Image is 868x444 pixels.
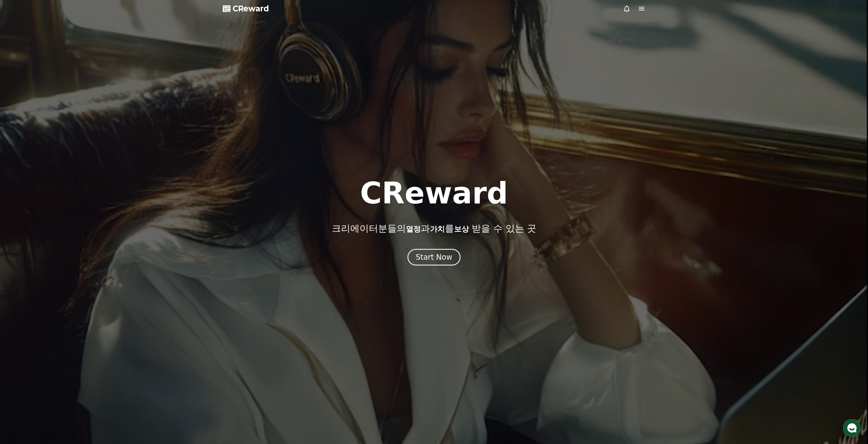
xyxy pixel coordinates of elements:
a: Start Now [407,255,461,261]
div: Start Now [416,252,453,262]
button: Start Now [407,249,461,266]
h1: CReward [360,178,508,208]
span: 보상 [454,225,469,233]
a: CReward [223,4,269,14]
span: 열정 [406,225,421,233]
span: CReward [233,4,269,14]
span: 가치 [430,225,445,233]
p: 크리에이터분들의 과 를 받을 수 있는 곳 [332,223,536,234]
